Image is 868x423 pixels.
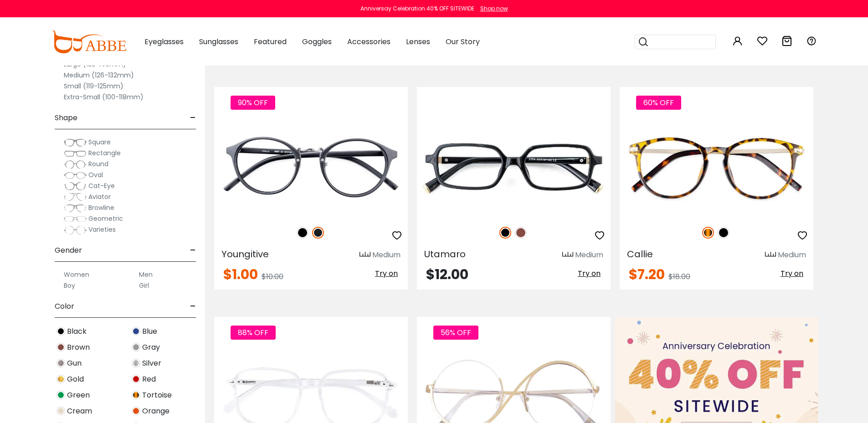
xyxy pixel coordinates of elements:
span: Browline [88,203,114,212]
button: Try on [575,268,603,280]
span: Tortoise [142,390,172,401]
span: Gray [142,342,160,353]
span: Color [55,296,74,317]
img: Blue [132,327,140,336]
span: 60% OFF [636,96,681,110]
label: Small (119-125mm) [64,81,123,92]
span: - [190,240,196,261]
span: 90% OFF [231,96,275,110]
span: Rectangle [88,148,121,158]
div: Medium [372,250,401,260]
img: Orange [132,407,140,415]
img: abbeglasses.com [51,31,126,53]
img: Black Utamaro - TR ,Universal Bridge Fit [417,120,611,217]
span: Square [88,138,111,147]
span: Callie [627,248,653,260]
div: Anniversay Celebration 40% OFF SITEWIDE [360,5,474,13]
span: $18.00 [668,271,690,282]
label: Medium (126-132mm) [64,70,134,81]
img: Red [132,375,140,383]
img: Browline.png [64,204,87,213]
span: $12.00 [426,265,468,284]
span: Green [67,390,90,401]
img: Matte Black [312,227,324,239]
span: Our Story [446,36,480,47]
span: Try on [781,268,803,279]
span: Round [88,159,108,168]
img: Black [56,327,65,336]
span: Brown [67,342,90,353]
span: Cream [67,406,92,417]
span: $10.00 [262,271,283,282]
img: Aviator.png [64,193,87,202]
span: $7.20 [629,265,665,284]
span: - [190,107,196,129]
span: Utamaro [424,248,466,260]
div: Medium [575,250,603,260]
img: Brown [56,343,65,352]
span: Geometric [88,214,123,223]
label: Men [139,269,153,280]
img: Geometric.png [64,214,87,224]
span: Gun [67,358,82,369]
span: Oval [88,170,103,179]
img: Varieties.png [64,225,87,235]
span: Blue [142,326,157,337]
img: size ruler [765,251,776,258]
label: Boy [64,280,75,291]
span: 56% OFF [433,326,478,340]
img: Rectangle.png [64,149,87,158]
div: Shop now [480,5,508,13]
span: Goggles [302,36,332,47]
img: size ruler [360,251,370,258]
img: Matte-black Youngitive - Plastic ,Adjust Nose Pads [214,120,408,217]
img: Cream [56,407,65,415]
img: Round.png [64,160,87,169]
a: Shop now [476,5,508,12]
span: Aviator [88,192,111,201]
button: Try on [778,268,806,280]
span: Silver [142,358,161,369]
span: Youngitive [221,248,269,260]
span: - [190,296,196,317]
img: Tortoise [132,391,140,399]
img: Black [499,227,511,239]
span: Try on [375,268,398,279]
span: Cat-Eye [88,181,115,190]
img: Black [297,227,308,239]
img: Gray [132,343,140,352]
img: Green [56,391,65,399]
img: Tortoise [702,227,714,239]
span: 88% OFF [231,326,276,340]
img: Tortoise Callie - Combination ,Universal Bridge Fit [620,120,813,217]
span: Accessories [347,36,390,47]
img: Gun [56,359,65,367]
span: Featured [254,36,287,47]
img: size ruler [562,251,573,258]
img: Silver [132,359,140,367]
span: Varieties [88,225,116,234]
label: Girl [139,280,149,291]
img: Gold [56,375,65,383]
span: Red [142,374,156,385]
img: Brown [515,227,527,239]
span: $1.00 [223,265,258,284]
div: Medium [778,250,806,260]
span: Black [67,326,87,337]
span: Orange [142,406,169,417]
span: Shape [55,107,77,129]
img: Square.png [64,138,87,147]
span: Gender [55,240,82,261]
label: Women [64,269,89,280]
span: Sunglasses [199,36,238,47]
span: Eyeglasses [144,36,184,47]
img: Oval.png [64,171,87,180]
label: Extra-Small (100-118mm) [64,92,144,102]
span: Lenses [406,36,430,47]
span: Gold [67,374,84,385]
span: Try on [578,268,601,279]
img: Black [718,227,729,239]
